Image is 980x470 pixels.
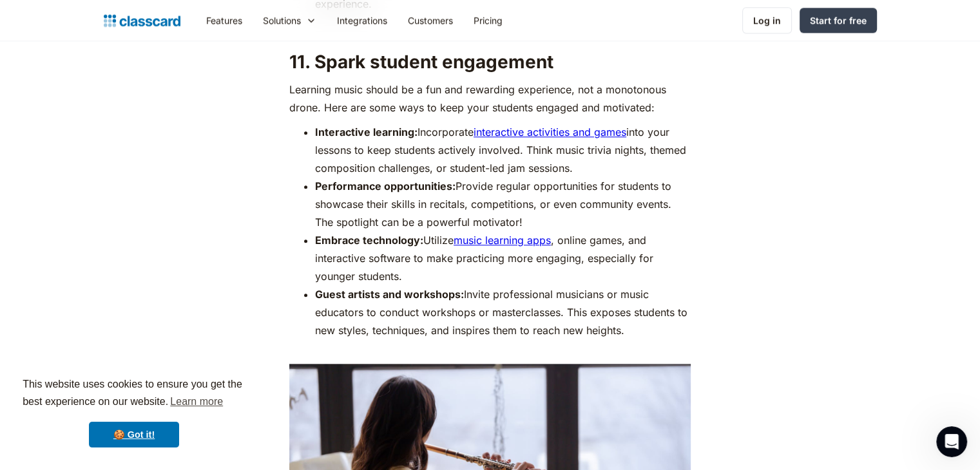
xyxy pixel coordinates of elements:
a: interactive activities and games [474,126,626,138]
a: Log in [742,7,792,33]
a: music learning apps [454,234,551,247]
a: Integrations [327,6,398,35]
span: Home [50,384,79,393]
a: Start for free [800,8,877,33]
h2: 11. Spark student engagement [289,50,691,73]
div: cookieconsent [10,364,258,460]
li: Utilize , online games, and interactive software to make practicing more engaging, especially for... [315,231,691,285]
span: Messages [171,384,216,393]
a: Pricing [463,6,513,35]
strong: Guest artists and workshops: [315,288,464,301]
li: Invite professional musicians or music educators to conduct workshops or masterclasses. This expo... [315,285,691,357]
span: This website uses cookies to ensure you get the best experience on our website. [23,377,245,411]
a: Customers [398,6,463,35]
p: Learning music should be a fun and rewarding experience, not a monotonous drone. Here are some wa... [289,80,691,117]
div: Solutions [253,6,327,35]
li: Provide regular opportunities for students to showcase their skills in recitals, competitions, or... [315,177,691,231]
a: Features [196,6,253,35]
img: Profile image for Suraj [26,21,52,46]
div: Send us a messageWe'll be back online [DATE] [13,151,245,200]
div: Log in [753,14,781,27]
strong: Interactive learning: [315,126,418,138]
img: Profile image for Anuj [50,21,76,46]
a: learn more about cookies [168,392,225,411]
div: Solutions [263,14,301,27]
p: How can we help? [26,113,232,135]
div: Profile image for Nitin [75,21,101,46]
div: We'll be back online [DATE] [26,176,215,189]
a: dismiss cookie message [89,422,179,447]
div: Send us a message [26,162,215,176]
a: home [104,12,180,30]
button: Messages [129,352,258,403]
div: Start for free [810,14,867,27]
strong: Performance opportunities: [315,180,456,193]
p: Hi there 👋 [26,91,232,113]
div: Close [222,21,245,44]
strong: Embrace technology: [315,234,423,247]
iframe: Intercom live chat [936,426,967,457]
li: Incorporate into your lessons to keep students actively involved. Think music trivia nights, them... [315,123,691,177]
